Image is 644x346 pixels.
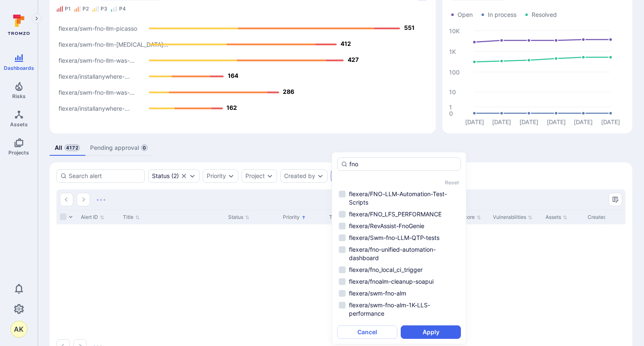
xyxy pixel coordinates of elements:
span: Dashboards [4,65,34,71]
text: 551 [404,24,415,32]
a: All [50,140,85,156]
span: In process [488,11,516,19]
text: flexera/installanywhere-... [59,105,130,112]
div: P2 [82,5,89,12]
button: Clear selection [181,173,187,179]
span: Projects [8,149,29,156]
div: alerts tabs [50,140,632,156]
text: flexera/swm-fno-llm-picasso [59,25,137,32]
input: Search [349,160,457,168]
button: Sort by Alert ID [81,214,104,221]
li: flexera/swm-fno-alm-1K-LLS-performance [337,300,461,319]
span: Assets [10,121,28,128]
text: [DATE] [547,118,566,125]
button: Priority [207,173,226,179]
li: flexera/FNO-LLM-Automation-Test-Scripts [337,189,461,208]
text: 100 [449,69,460,76]
span: 4172 [64,144,80,151]
text: 412 [341,40,351,48]
button: Expand dropdown [266,173,273,179]
div: P4 [119,5,126,12]
text: 427 [348,56,359,64]
li: flexera/fno-unified-automation-dashboard [337,245,461,263]
button: Sort by Vulnerabilities [493,214,532,221]
button: Expand navigation menu [32,13,42,24]
button: Expand dropdown [189,173,196,179]
text: flexera/swm-fno-llm-was-... [59,57,135,64]
div: P3 [101,5,107,12]
button: Go to the next page [77,193,90,206]
text: flexera/swm-fno-llm-[MEDICAL_DATA]... [59,41,168,48]
text: [DATE] [574,118,593,125]
text: [DATE] [465,118,484,125]
button: Apply [401,325,461,339]
text: 10K [449,27,460,35]
button: Project [245,173,265,179]
button: Created by [284,173,315,179]
img: Loading... [97,199,105,201]
li: flexera/RevAssist-FnoGenie [337,221,461,231]
text: 162 [227,104,237,112]
button: Expand dropdown [228,173,234,179]
button: Sort by Status [228,214,250,221]
text: flexera/swm-fno-llm-was-... [59,89,135,96]
li: flexera/swm-fno-alm [337,288,461,298]
text: [DATE] [492,118,511,125]
li: flexera/Swm-fno-LLM-QTP-tests [337,233,461,243]
input: Search alert [69,172,141,180]
button: Sort by Priority [283,214,306,221]
li: flexera/fnoalm-cleanup-soapui [337,277,461,287]
button: Reset [445,179,459,186]
a: Pending approval [85,140,153,156]
span: Open [458,11,473,19]
button: Sort by Assets [546,214,567,221]
span: Resolved [532,11,557,19]
div: ( 2 ) [152,173,179,179]
text: 10 [449,88,456,96]
text: [DATE] [519,118,538,125]
div: Tickets [329,213,375,221]
p: Sorted by: Higher priority first [301,213,306,222]
text: flexera/installanywhere-... [59,73,130,80]
span: Select all rows [60,213,67,220]
text: 286 [283,88,295,96]
text: 1 [449,104,452,111]
div: P1 [65,5,71,12]
div: open, in process [148,169,200,183]
button: Go to the previous page [60,193,73,206]
span: Risks [12,93,26,99]
i: Expand navigation menu [34,15,40,22]
button: Expand dropdown [317,173,324,179]
li: flexera/fno_local_ci_trigger [337,265,461,275]
text: 0 [449,110,453,117]
div: autocomplete options [337,157,461,339]
div: Status [152,173,170,179]
svg: Alerts Bar [56,16,429,121]
text: 164 [228,72,239,80]
li: flexera/FNO_LFS_PERFORMANCE [337,209,461,219]
div: Abhinav Kalidasan [11,321,27,338]
button: Status(2) [152,173,179,179]
button: Manage columns [609,193,622,206]
button: Sort by Title [123,214,140,221]
button: Cancel [337,325,397,339]
span: 0 [141,144,148,151]
text: [DATE] [601,118,620,125]
button: AK [11,321,27,338]
text: 1K [449,48,456,55]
